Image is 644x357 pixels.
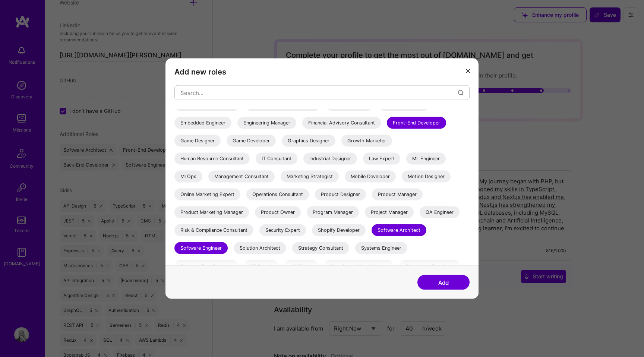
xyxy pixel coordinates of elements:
div: Risk & Compliance Consultant [174,224,253,236]
div: Human Resource Consultant [174,153,250,165]
div: Game Designer [174,135,221,147]
div: Software Engineer [174,242,228,254]
div: Solution Architect [234,242,286,254]
div: Software Architect [372,224,426,236]
div: User Acquisition Manager [324,260,394,272]
div: Security Expert [259,224,306,236]
div: Strategy Consultant [292,242,349,254]
div: Growth Marketer [341,135,392,147]
div: modal [165,59,479,299]
div: MLOps [174,171,202,183]
div: QA Engineer [420,206,460,218]
div: Financial Advisory Consultant [302,117,381,129]
div: Shopify Developer [312,224,366,236]
div: Mobile Developer [345,171,396,183]
div: UX Writer [284,260,318,272]
div: UX Expert [244,260,278,272]
div: Graphics Designer [282,135,335,147]
div: Industrial Designer [303,153,357,165]
div: Management Consultant [208,171,275,183]
h3: Add new roles [174,67,470,76]
div: Front-End Developer [387,117,446,129]
div: Product Owner [255,206,301,218]
div: Product Marketing Manager [174,206,249,218]
div: Systems Engineer [355,242,407,254]
div: Project Manager [365,206,414,218]
div: Game Developer [227,135,276,147]
div: IT Consultant [256,153,297,165]
input: Search... [180,83,458,102]
div: Operations Consultant [246,189,309,200]
div: Law Expert [363,153,400,165]
div: Marketing Strategist [281,171,339,183]
div: Embedded Engineer [174,117,231,129]
div: ML Engineer [406,153,446,165]
div: Program Manager [307,206,359,218]
div: Wordpress Developer [400,260,460,272]
i: icon Search [458,90,464,95]
div: Engineering Manager [237,117,296,129]
div: Product Designer [315,189,366,200]
div: Online Marketing Expert [174,189,240,200]
button: Add [417,275,470,290]
i: icon Close [466,69,470,73]
div: Product Manager [372,189,423,200]
div: Motion Designer [402,171,451,183]
div: Systems Test Engineer [174,260,238,272]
